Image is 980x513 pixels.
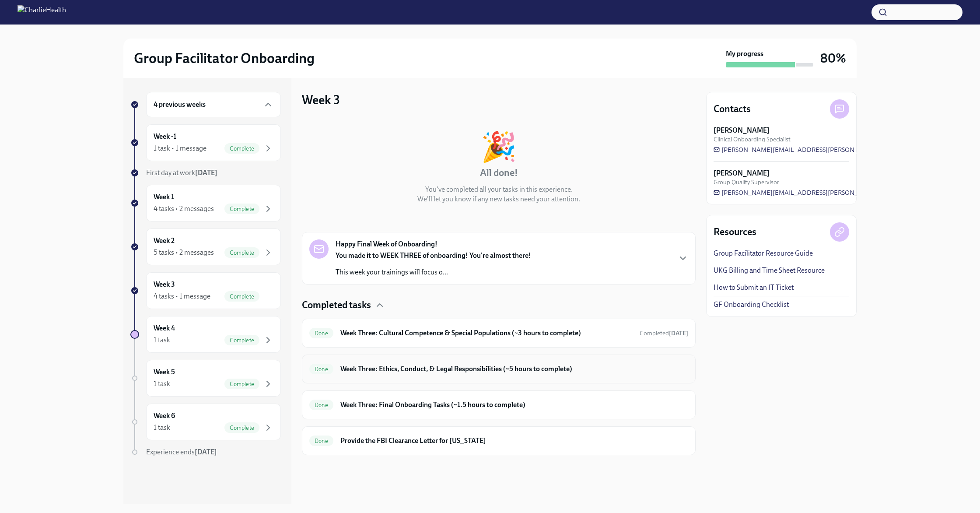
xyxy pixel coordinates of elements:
[714,102,751,116] h4: Contacts
[714,169,770,178] strong: [PERSON_NAME]
[714,145,932,154] a: [PERSON_NAME][EMAIL_ADDRESS][PERSON_NAME][DOMAIN_NAME]
[336,251,531,260] strong: You made it to WEEK THREE of onboarding! You're almost there!
[669,330,688,337] strong: [DATE]
[146,92,281,117] div: 4 previous weeks
[481,132,517,161] div: 🎉
[130,316,281,353] a: Week 41 taskComplete
[309,366,333,372] span: Done
[154,280,175,289] h6: Week 3
[224,206,259,212] span: Complete
[154,144,206,153] div: 1 task • 1 message
[714,225,756,239] h4: Resources
[302,92,340,108] h3: Week 3
[130,168,281,178] a: First day at work[DATE]
[336,267,531,277] p: This week your trainings will focus o...
[309,402,333,408] span: Done
[130,228,281,265] a: Week 25 tasks • 2 messagesComplete
[130,404,281,440] a: Week 61 taskComplete
[154,323,175,333] h6: Week 4
[820,50,846,66] h3: 80%
[336,239,437,249] strong: Happy Final Week of Onboarding!
[714,283,794,292] a: How to Submit an IT Ticket
[154,411,175,421] h6: Week 6
[146,448,217,456] span: Experience ends
[714,178,779,186] span: Group Quality Supervisor
[195,448,217,456] strong: [DATE]
[224,381,259,387] span: Complete
[309,434,688,448] a: DoneProvide the FBI Clearance Letter for [US_STATE]
[154,100,206,109] h6: 4 previous weeks
[302,299,371,312] h4: Completed tasks
[640,329,688,337] span: October 3rd, 2025 21:56
[130,185,281,221] a: Week 14 tasks • 2 messagesComplete
[340,400,688,410] h6: Week Three: Final Onboarding Tasks (~1.5 hours to complete)
[154,335,170,345] div: 1 task
[154,292,210,301] div: 4 tasks • 1 message
[726,49,763,59] strong: My progress
[224,145,259,152] span: Complete
[302,299,696,312] div: Completed tasks
[714,300,789,309] a: GF Onboarding Checklist
[154,192,174,202] h6: Week 1
[340,364,688,374] h6: Week Three: Ethics, Conduct, & Legal Responsibilities (~5 hours to complete)
[224,293,259,300] span: Complete
[17,5,66,19] img: CharlieHealth
[309,362,688,376] a: DoneWeek Three: Ethics, Conduct, & Legal Responsibilities (~5 hours to complete)
[130,360,281,397] a: Week 51 taskComplete
[154,367,175,377] h6: Week 5
[714,266,825,275] a: UKG Billing and Time Sheet Resource
[480,166,518,179] h4: All done!
[309,398,688,412] a: DoneWeek Three: Final Onboarding Tasks (~1.5 hours to complete)
[714,126,770,135] strong: [PERSON_NAME]
[224,337,259,344] span: Complete
[134,49,315,67] h2: Group Facilitator Onboarding
[154,248,214,257] div: 5 tasks • 2 messages
[146,169,217,177] span: First day at work
[714,249,813,258] a: Group Facilitator Resource Guide
[154,236,175,246] h6: Week 2
[309,326,688,340] a: DoneWeek Three: Cultural Competence & Special Populations (~3 hours to complete)Completed[DATE]
[340,436,688,446] h6: Provide the FBI Clearance Letter for [US_STATE]
[195,169,217,177] strong: [DATE]
[154,204,214,214] div: 4 tasks • 2 messages
[714,188,932,197] a: [PERSON_NAME][EMAIL_ADDRESS][PERSON_NAME][DOMAIN_NAME]
[714,135,791,144] span: Clinical Onboarding Specialist
[309,330,333,337] span: Done
[154,132,176,141] h6: Week -1
[425,185,573,194] p: You've completed all your tasks in this experience.
[417,194,580,204] p: We'll let you know if any new tasks need your attention.
[309,438,333,444] span: Done
[224,249,259,256] span: Complete
[130,272,281,309] a: Week 34 tasks • 1 messageComplete
[640,330,688,337] span: Completed
[154,423,170,432] div: 1 task
[130,124,281,161] a: Week -11 task • 1 messageComplete
[340,328,633,338] h6: Week Three: Cultural Competence & Special Populations (~3 hours to complete)
[224,425,259,431] span: Complete
[154,379,170,389] div: 1 task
